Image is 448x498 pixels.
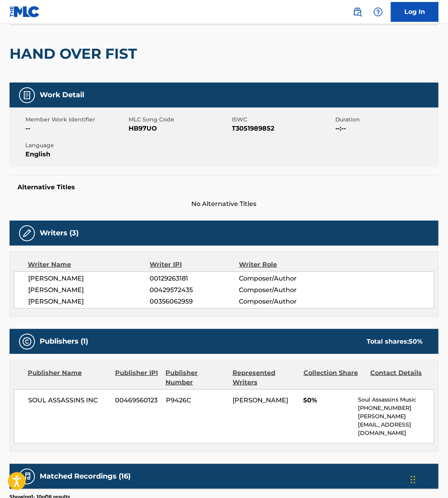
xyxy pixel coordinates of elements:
span: [PERSON_NAME] [28,285,150,295]
span: [PERSON_NAME] [28,274,150,283]
img: Writers [22,229,32,238]
p: [PERSON_NAME][EMAIL_ADDRESS][DOMAIN_NAME] [358,412,434,437]
img: MLC Logo [10,6,40,17]
h2: HAND OVER FIST [10,45,141,63]
span: Member Work Identifier [25,115,127,124]
img: help [373,7,383,17]
div: Collection Share [304,368,365,387]
div: Writer Role [239,260,320,269]
div: Drag [411,468,415,492]
span: -- [25,124,127,133]
img: Work Detail [22,90,32,100]
h5: Writers (3) [40,229,79,238]
div: Total shares: [367,337,423,346]
span: MLC Song Code [129,115,230,124]
a: Log In [391,2,438,22]
img: search [353,7,362,17]
span: 00469560123 [115,396,160,405]
span: 00129263181 [150,274,239,283]
div: Represented Writers [233,368,298,387]
p: [PHONE_NUMBER] [358,404,434,412]
div: Contact Details [370,368,431,387]
div: Publisher Number [165,368,227,387]
iframe: Chat Widget [408,460,448,498]
span: 00356062959 [150,297,239,306]
h5: Matched Recordings (16) [40,472,131,481]
span: --:-- [335,124,436,133]
span: 00429572435 [150,285,239,295]
div: Writer IPI [150,260,239,269]
h5: Publishers (1) [40,337,88,346]
span: [PERSON_NAME] [28,297,150,306]
span: English [25,150,127,159]
div: Publisher Name [28,368,109,387]
h5: Work Detail [40,90,84,100]
span: P9426C [166,396,227,405]
span: HB97UO [129,124,230,133]
div: Help [370,4,386,20]
span: Language [25,141,127,150]
span: 50 % [409,338,423,345]
span: Composer/Author [239,274,320,283]
span: ISWC [232,115,333,124]
span: No Alternative Titles [10,199,438,209]
p: Soul Assassins Music [358,396,434,404]
span: Composer/Author [239,297,320,306]
span: [PERSON_NAME] [233,396,288,404]
div: Writer Name [28,260,150,269]
span: Composer/Author [239,285,320,295]
img: Matched Recordings [22,472,32,481]
span: T3051989852 [232,124,333,133]
div: Publisher IPI [115,368,160,387]
img: Publishers [22,337,32,346]
span: Duration [335,115,436,124]
span: SOUL ASSASSINS INC [28,396,109,405]
a: Public Search [350,4,365,20]
h5: Alternative Titles [17,183,431,191]
span: 50% [304,396,352,405]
